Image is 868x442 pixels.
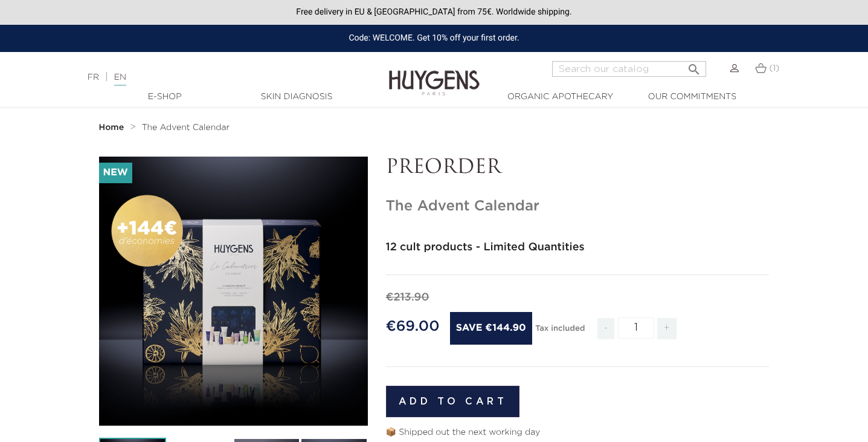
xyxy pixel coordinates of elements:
p: 📦 Shipped out the next working day [386,426,770,439]
a: Organic Apothecary [500,91,621,103]
span: The Advent Calendar [142,123,230,132]
a: E-Shop [104,91,225,103]
a: Skin Diagnosis [236,91,357,103]
div: | [82,70,353,85]
li: New [99,163,132,183]
a: The Advent Calendar [142,123,230,132]
strong: 12 cult products - Limited Quantities [386,242,585,253]
a: Home [99,123,127,132]
input: Search [552,61,706,77]
a: Our commitments [632,91,753,103]
div: Tax included [535,316,585,348]
span: - [597,318,614,339]
img: Huygens [389,51,480,97]
span: + [657,318,677,339]
span: (1) [769,64,779,73]
p: PREORDER [386,157,770,180]
a: FR [88,73,99,82]
a: (1) [755,63,780,73]
a: EN [114,73,126,86]
button:  [683,57,705,74]
strong: Home [99,123,124,132]
span: €69.00 [386,319,440,334]
i:  [687,59,701,73]
input: Quantity [618,317,654,339]
span: €213.90 [386,292,429,303]
span: Save €144.90 [450,312,532,345]
button: Add to cart [386,386,520,417]
h1: The Advent Calendar [386,198,770,215]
